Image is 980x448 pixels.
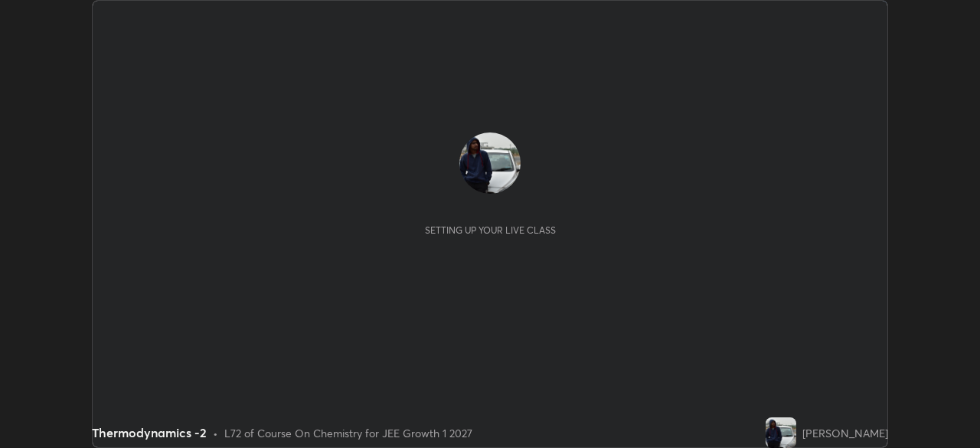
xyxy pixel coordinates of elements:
[224,425,472,441] div: L72 of Course On Chemistry for JEE Growth 1 2027
[92,423,207,442] div: Thermodynamics -2
[766,417,796,448] img: f991eeff001c4949acf00ac8e21ffa6c.jpg
[802,425,888,441] div: [PERSON_NAME]
[459,132,521,194] img: f991eeff001c4949acf00ac8e21ffa6c.jpg
[425,224,556,236] div: Setting up your live class
[213,425,218,441] div: •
